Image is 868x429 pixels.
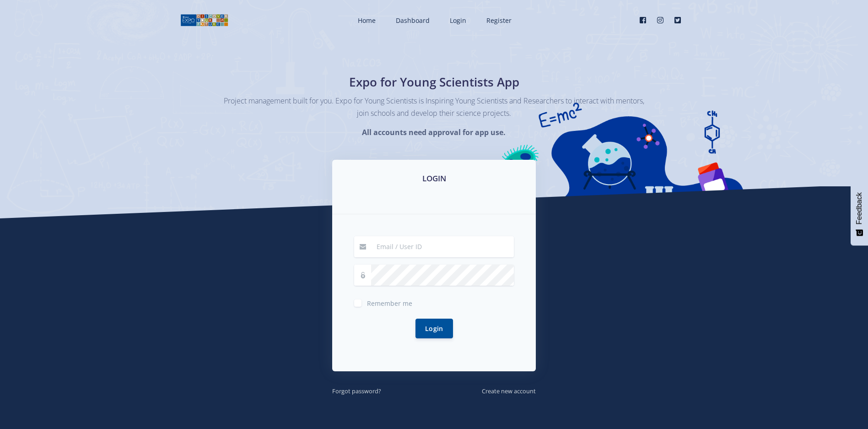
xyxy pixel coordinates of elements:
a: Register [477,8,519,33]
a: Create new account [482,386,536,396]
h3: LOGIN [343,173,525,185]
a: Login [441,8,474,33]
a: Home [349,8,383,33]
small: Forgot password? [332,387,381,395]
button: Feedback - Show survey [851,183,868,245]
img: logo01.png [180,13,228,27]
strong: All accounts need approval for app use. [362,127,506,137]
span: Home [358,16,376,25]
a: Forgot password? [332,386,381,396]
small: Create new account [482,387,536,395]
span: Feedback [855,192,863,224]
a: Dashboard [387,8,437,33]
button: Login [415,319,453,338]
input: Email / User ID [371,236,514,257]
span: Register [486,16,512,25]
p: Project management built for you. Expo for Young Scientists is Inspiring Young Scientists and Res... [224,95,645,119]
h1: Expo for Young Scientists App [267,73,601,91]
span: Remember me [367,299,412,308]
span: Login [450,16,466,25]
span: Dashboard [396,16,430,25]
